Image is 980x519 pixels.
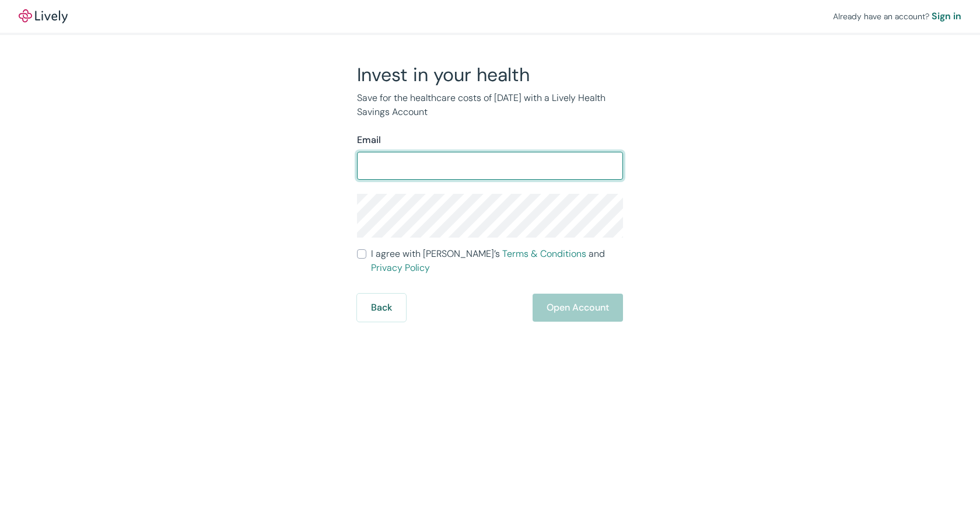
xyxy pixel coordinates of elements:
label: Email [357,133,381,147]
button: Back [357,294,406,322]
span: I agree with [PERSON_NAME]’s and [371,247,623,275]
div: Already have an account? [833,9,961,23]
a: Privacy Policy [371,262,430,274]
a: Terms & Conditions [502,248,586,260]
a: Sign in [932,9,961,23]
img: Lively [19,9,68,23]
h2: Invest in your health [357,63,623,86]
a: LivelyLively [19,9,68,23]
p: Save for the healthcare costs of [DATE] with a Lively Health Savings Account [357,91,623,119]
